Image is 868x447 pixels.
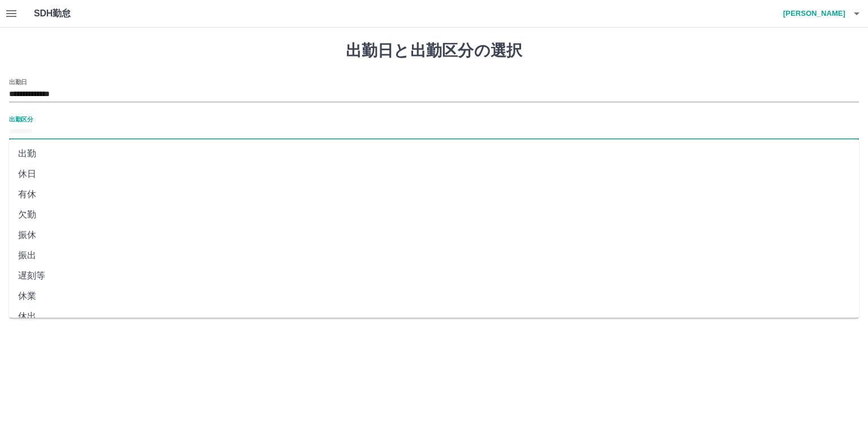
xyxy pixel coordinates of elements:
[9,286,859,306] li: 休業
[9,41,859,60] h1: 出勤日と出勤区分の選択
[9,184,859,205] li: 有休
[9,266,859,286] li: 遅刻等
[9,164,859,184] li: 休日
[9,245,859,266] li: 振出
[9,306,859,327] li: 休出
[9,144,859,164] li: 出勤
[9,77,27,86] label: 出勤日
[9,205,859,225] li: 欠勤
[9,225,859,245] li: 振休
[9,115,33,123] label: 出勤区分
